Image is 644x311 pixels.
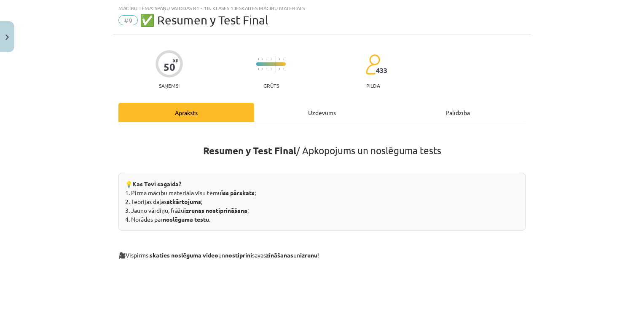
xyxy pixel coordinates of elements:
[163,215,209,223] strong: noslēguma testu
[390,103,526,122] div: Palīdzība
[118,251,126,259] strong: 🎥
[283,58,284,60] img: icon-short-line-57e1e144782c952c97e751825c79c345078a6d821885a25fce030b3d8c18986b.svg
[266,58,267,60] img: icon-short-line-57e1e144782c952c97e751825c79c345078a6d821885a25fce030b3d8c18986b.svg
[132,180,181,188] strong: Kas Tevi sagaida?
[271,58,271,60] img: icon-short-line-57e1e144782c952c97e751825c79c345078a6d821885a25fce030b3d8c18986b.svg
[266,68,267,70] img: icon-short-line-57e1e144782c952c97e751825c79c345078a6d821885a25fce030b3d8c18986b.svg
[271,68,271,70] img: icon-short-line-57e1e144782c952c97e751825c79c345078a6d821885a25fce030b3d8c18986b.svg
[263,83,279,88] p: Grūts
[262,68,263,70] img: icon-short-line-57e1e144782c952c97e751825c79c345078a6d821885a25fce030b3d8c18986b.svg
[279,58,280,60] img: icon-short-line-57e1e144782c952c97e751825c79c345078a6d821885a25fce030b3d8c18986b.svg
[225,251,252,259] strong: nostiprini
[118,244,526,260] p: Vispirms, un savas un !
[156,83,183,88] p: Saņemsi
[300,251,317,259] strong: izrunu
[365,54,380,75] img: students-c634bb4e5e11cddfef0936a35e636f08e4e9abd3cc4e673bd6f9a4125e45ecb1.svg
[164,61,175,73] div: 50
[118,173,526,231] div: 💡 1. Pirmā mācību materiāla visu tēmu ; 2. Teorijas daļas ; 3. Jauno vārdiņu, frāžu ; 4. Norādes ...
[184,206,247,214] strong: izrunas nostiprināšana
[118,103,254,122] div: Apraksts
[173,58,178,63] span: XP
[262,58,263,60] img: icon-short-line-57e1e144782c952c97e751825c79c345078a6d821885a25fce030b3d8c18986b.svg
[166,198,201,205] strong: atkārtojums
[118,15,138,25] span: #9
[258,68,259,70] img: icon-short-line-57e1e144782c952c97e751825c79c345078a6d821885a25fce030b3d8c18986b.svg
[376,67,387,74] span: 433
[203,145,296,157] strong: Resumen y Test Final
[279,68,280,70] img: icon-short-line-57e1e144782c952c97e751825c79c345078a6d821885a25fce030b3d8c18986b.svg
[140,13,268,27] span: ✅ Resumen y Test Final
[221,189,255,196] strong: īss pārskats
[266,251,293,259] strong: zināšanas
[118,5,526,11] div: Mācību tēma: Spāņu valodas b1 - 10. klases 1.ieskaites mācību materiāls
[283,68,284,70] img: icon-short-line-57e1e144782c952c97e751825c79c345078a6d821885a25fce030b3d8c18986b.svg
[258,58,259,60] img: icon-short-line-57e1e144782c952c97e751825c79c345078a6d821885a25fce030b3d8c18986b.svg
[150,251,218,259] strong: skaties noslēguma video
[5,35,9,40] img: icon-close-lesson-0947bae3869378f0d4975bcd49f059093ad1ed9edebbc8119c70593378902aed.svg
[118,130,526,156] h1: / Apkopojums un noslēguma tests
[275,56,276,72] img: icon-long-line-d9ea69661e0d244f92f715978eff75569469978d946b2353a9bb055b3ed8787d.svg
[366,83,380,88] p: pilda
[254,103,390,122] div: Uzdevums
